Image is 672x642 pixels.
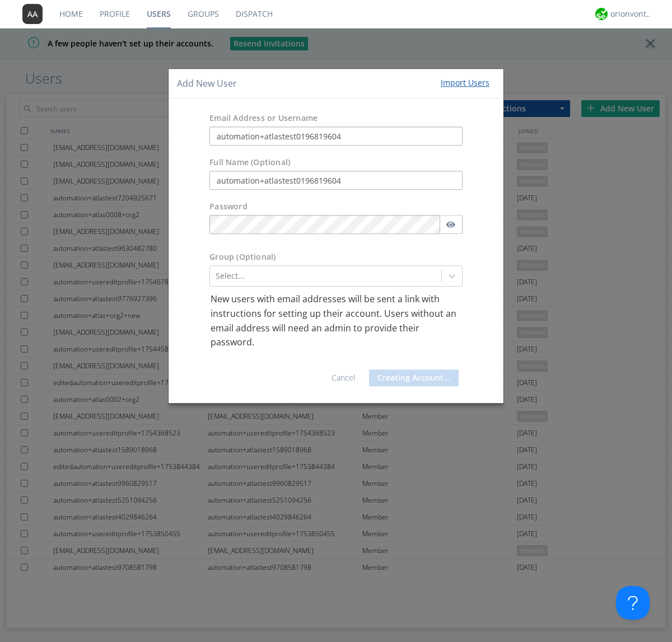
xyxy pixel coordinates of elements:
label: Password [209,201,248,213]
img: 373638.png [22,4,43,24]
label: Full Name (Optional) [209,157,290,168]
label: Email Address or Username [209,113,318,124]
p: New users with email addresses will be sent a link with instructions for setting up their account... [211,293,461,350]
div: Import Users [441,77,489,88]
input: e.g. email@address.com, Housekeeping1 [209,127,463,146]
div: orionvontas+atlas+automation+org2 [610,8,652,20]
input: Julie Appleseed [209,171,463,190]
img: 29d36aed6fa347d5a1537e7736e6aa13 [595,8,608,20]
a: Cancel [332,372,355,383]
label: Group (Optional) [209,252,276,263]
button: Creating Account... [369,369,459,386]
h4: Add New User [177,77,237,90]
